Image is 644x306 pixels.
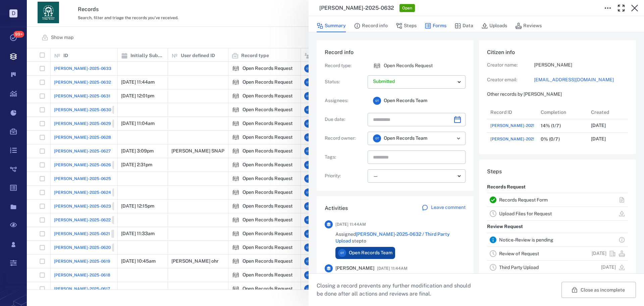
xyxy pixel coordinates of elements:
[499,197,548,203] a: Records Request Form
[591,136,606,142] p: [DATE]
[451,113,464,126] button: Choose date
[541,137,560,142] div: 0% (0/7)
[373,97,381,105] div: O T
[59,5,73,11] span: Help
[13,31,24,38] span: 99+
[325,62,365,69] p: Record type :
[377,264,408,272] span: [DATE] 11:44AM
[628,1,641,15] button: Close
[534,62,628,69] p: [PERSON_NAME]
[490,135,567,143] a: [PERSON_NAME]-2025-0630
[396,19,417,32] button: Steps
[317,19,346,32] button: Summary
[541,123,561,128] div: 14% (1/7)
[384,135,427,142] span: Open Records Team
[373,134,381,142] div: O T
[487,48,628,56] h6: Citizen info
[499,265,539,270] a: Third Party Upload
[588,105,638,119] div: Created
[349,250,392,256] span: Open Records Team
[384,62,433,69] p: Open Records Request
[373,62,381,70] div: Open Records Request
[614,1,628,15] button: Toggle Fullscreen
[499,211,552,216] a: Upload Files for Request
[335,231,450,244] a: [PERSON_NAME]-2025-0632 / Third Party Upload
[487,221,523,233] p: Review Request
[601,1,614,15] button: Toggle to Edit Boxes
[335,265,374,272] span: [PERSON_NAME]
[454,19,473,32] button: Data
[319,4,394,12] h3: [PERSON_NAME]-2025-0632
[325,154,365,161] p: Tags :
[561,282,636,298] button: Close as incomplete
[373,62,381,70] img: icon Open Records Request
[373,78,455,85] p: Submitted
[479,40,636,160] div: Citizen infoCreator name:[PERSON_NAME]Creator email:[EMAIL_ADDRESS][DOMAIN_NAME]Other records by ...
[481,19,507,32] button: Uploads
[591,122,606,129] p: [DATE]
[335,231,466,244] span: Assigned step to
[537,105,588,119] div: Completion
[325,48,466,56] h6: Record info
[534,77,628,83] a: [EMAIL_ADDRESS][DOMAIN_NAME]
[454,134,463,143] button: Open
[425,19,446,32] button: Forms
[325,173,365,179] p: Priority :
[601,264,616,271] p: [DATE]
[487,91,628,98] p: Other records by [PERSON_NAME]
[499,237,553,243] a: Notice-Review is pending
[325,135,365,142] p: Record owner :
[325,97,365,104] p: Assignees :
[515,19,542,32] button: Reviews
[384,97,427,104] span: Open Records Team
[541,103,566,122] div: Completion
[401,5,414,11] span: Open
[487,105,537,119] div: Record ID
[317,40,474,196] div: Record infoRecord type:icon Open Records RequestOpen Records RequestStatus:Assignees:OTOpen Recor...
[422,204,466,212] a: Leave comment
[591,103,609,122] div: Created
[490,136,547,142] span: [PERSON_NAME]-2025-0630
[354,19,388,32] button: Record info
[9,9,17,17] p: D
[325,79,365,85] p: Status :
[338,249,346,257] div: O T
[335,220,366,228] span: [DATE] 11:44AM
[490,123,547,129] a: [PERSON_NAME]-2025-0632
[487,168,628,176] h6: Steps
[490,103,512,122] div: Record ID
[487,181,526,193] p: Records Request
[499,251,539,256] a: Review of Request
[487,77,534,83] p: Creator email:
[431,204,466,211] p: Leave comment
[487,62,534,69] p: Creator name:
[373,172,455,180] div: —
[325,204,348,212] h6: Activities
[317,282,476,298] p: Closing a record prevents any further modification and should be done after all actions and revie...
[592,250,606,257] p: [DATE]
[325,116,365,123] p: Due date :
